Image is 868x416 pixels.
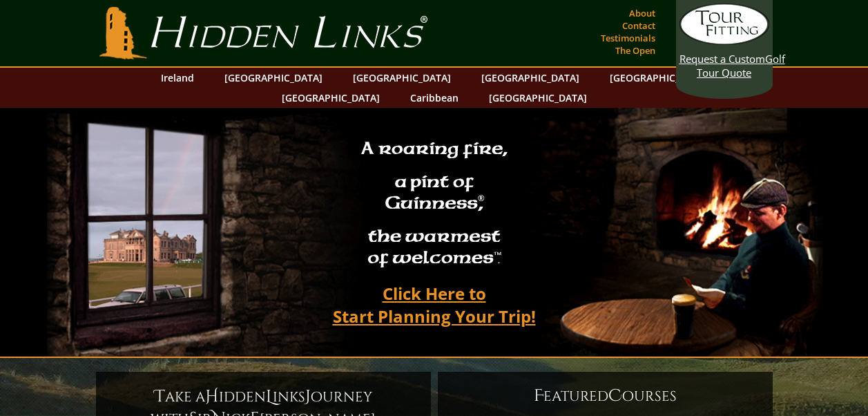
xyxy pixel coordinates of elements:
span: Request a Custom [679,52,765,66]
span: L [266,386,273,408]
span: T [155,386,165,408]
a: [GEOGRAPHIC_DATA] [218,68,329,88]
span: C [608,385,622,407]
h6: eatured ourses [452,385,759,407]
a: Click Here toStart Planning Your Trip! [319,277,550,332]
a: About [626,3,659,23]
a: [GEOGRAPHIC_DATA] [275,88,387,108]
span: H [205,386,219,408]
a: Caribbean [403,88,465,108]
a: [GEOGRAPHIC_DATA] [474,68,586,88]
a: [GEOGRAPHIC_DATA] [346,68,458,88]
a: Contact [619,16,659,35]
span: F [534,385,543,407]
a: Ireland [154,68,201,88]
h2: A roaring fire, a pint of Guinness , the warmest of welcomes™. [352,132,517,277]
a: [GEOGRAPHIC_DATA] [603,68,715,88]
a: [GEOGRAPHIC_DATA] [482,88,594,108]
a: Request a CustomGolf Tour Quote [679,3,769,79]
a: The Open [612,41,659,60]
a: Testimonials [597,28,659,48]
span: J [305,386,311,408]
